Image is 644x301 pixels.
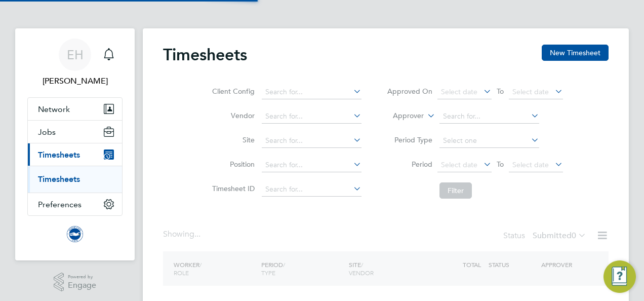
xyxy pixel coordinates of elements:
span: ... [194,229,200,239]
input: Search for... [439,109,539,124]
label: Site [209,135,255,144]
button: Preferences [28,193,122,215]
div: Status [503,229,588,243]
button: Filter [439,182,472,199]
span: Select date [441,160,477,169]
label: Approved On [387,87,432,96]
button: Timesheets [28,143,122,166]
label: Position [209,160,255,169]
input: Search for... [262,109,361,124]
a: Go to home page [27,226,123,242]
button: Jobs [28,121,122,143]
a: EH[PERSON_NAME] [27,39,123,87]
span: To [494,158,507,171]
img: brightonandhovealbion-logo-retina.png [67,226,83,242]
span: Powered by [68,273,96,281]
label: Client Config [209,87,255,96]
span: Engage [68,281,96,290]
h2: Timesheets [163,45,247,65]
span: Timesheets [38,150,80,160]
div: Timesheets [28,166,122,193]
input: Search for... [262,158,361,172]
button: Network [28,98,122,120]
span: Preferences [38,200,82,209]
span: Emily Houghton [27,75,123,87]
label: Timesheet ID [209,184,255,193]
label: Vendor [209,111,255,120]
button: New Timesheet [542,45,609,61]
input: Select one [439,134,539,148]
div: Showing [163,229,203,240]
span: Network [38,104,70,114]
input: Search for... [262,182,361,197]
span: To [494,85,507,98]
a: Timesheets [38,174,80,184]
span: Jobs [38,127,56,137]
nav: Main navigation [15,28,135,260]
span: 0 [572,231,576,241]
input: Search for... [262,85,361,99]
input: Search for... [262,134,361,148]
label: Approver [378,111,424,121]
a: Powered byEngage [54,273,97,292]
span: EH [67,48,84,61]
span: Select date [512,87,549,96]
span: Select date [441,87,477,96]
span: Select date [512,160,549,169]
label: Period [387,160,432,169]
label: Submitted [533,231,586,241]
button: Engage Resource Center [603,260,636,293]
label: Period Type [387,135,432,144]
